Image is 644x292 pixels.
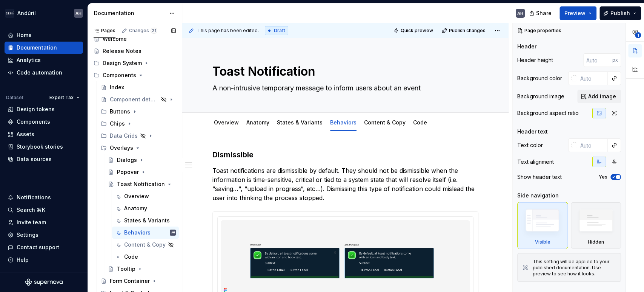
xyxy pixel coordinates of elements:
div: Buttons [110,108,130,115]
div: Hidden [571,202,621,249]
span: Expert Tax [49,95,74,101]
div: Toast Notification [117,180,165,188]
a: Anatomy [246,119,269,126]
div: Text color [517,141,543,149]
input: Auto [577,71,608,85]
div: Code [124,253,138,261]
a: Toast Notification [105,178,179,190]
div: Text alignment [517,158,554,166]
div: Behaviors [124,229,151,236]
button: Share [525,6,556,20]
svg: Supernova Logo [25,278,63,286]
a: Content & Copy [364,119,406,126]
span: 1 [635,32,641,38]
a: Popover [105,166,179,178]
div: Data Grids [98,130,179,142]
button: AndúrilAH [2,5,86,21]
textarea: A non-intrusive temporary message to inform users about an event [211,82,477,94]
div: Dialogs [117,156,137,164]
div: Background color [517,75,562,82]
button: Quick preview [391,25,437,36]
span: 21 [151,28,157,34]
div: Header height [517,56,553,64]
span: Draft [274,28,285,34]
a: Design tokens [5,103,83,115]
a: Release Notes [91,45,179,57]
div: Storybook stories [17,143,63,151]
div: Overview [211,114,242,130]
div: Content & Copy [124,241,166,249]
div: Code automation [17,69,62,76]
div: Analytics [17,56,41,64]
a: Form Container [98,275,179,287]
div: Components [103,71,136,79]
div: Visible [535,239,550,245]
div: Form Container [110,277,150,285]
a: Behaviors [330,119,357,126]
button: Search ⌘K [5,204,83,216]
a: Code [112,251,179,263]
a: Assets [5,128,83,140]
a: Overview [214,119,239,126]
div: Code [410,114,430,130]
a: Data sources [5,153,83,165]
a: Tooltip [105,263,179,275]
button: Contact support [5,241,83,253]
a: Code automation [5,67,83,79]
h3: Dismissible [212,149,478,160]
a: Components [5,116,83,128]
div: Documentation [94,9,165,17]
span: This page has been edited. [197,28,259,34]
a: Component detail template [98,93,179,106]
div: Buttons [98,106,179,118]
div: Release Notes [103,47,141,55]
button: Add image [577,90,621,103]
div: Documentation [17,44,57,51]
div: AH [517,10,523,16]
a: Dialogs [105,154,179,166]
a: Content & Copy [112,239,179,251]
div: This setting will be applied to your published documentation. Use preview to see how it looks. [533,259,616,277]
a: Invite team [5,216,83,228]
div: Welcome [103,35,127,43]
div: Content & Copy [361,114,409,130]
div: AH [171,229,175,236]
div: Invite team [17,219,46,226]
div: Dataset [6,95,23,101]
a: Settings [5,229,83,241]
div: Tooltip [117,265,135,273]
div: Overlays [110,144,133,152]
button: Publish [599,6,641,20]
div: States & Variants [274,114,326,130]
div: Components [17,118,50,126]
a: Anatomy [112,202,179,214]
a: Index [98,81,179,93]
div: Notifications [17,194,51,201]
button: Preview [559,6,596,20]
div: Pages [94,28,115,34]
a: States & Variants [112,214,179,227]
div: Chips [110,120,125,127]
div: Home [17,31,32,39]
div: Design tokens [17,106,55,113]
input: Auto [583,53,612,67]
div: Background aspect ratio [517,109,579,117]
div: Andúril [17,9,36,17]
div: Help [17,256,29,264]
img: 572984b3-56a8-419d-98bc-7b186c70b928.png [5,9,14,18]
textarea: Toast Notification [211,62,477,81]
a: Welcome [91,33,179,45]
a: Storybook stories [5,141,83,153]
div: Show header text [517,173,562,181]
div: Anatomy [243,114,272,130]
div: Component detail template [110,96,158,103]
div: Chips [98,118,179,130]
div: Anatomy [124,205,147,212]
div: Changes [129,28,157,34]
button: Expert Tax [46,92,83,103]
p: px [612,57,618,63]
div: Index [110,84,124,91]
div: Overlays [98,142,179,154]
a: BehaviorsAH [112,227,179,239]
